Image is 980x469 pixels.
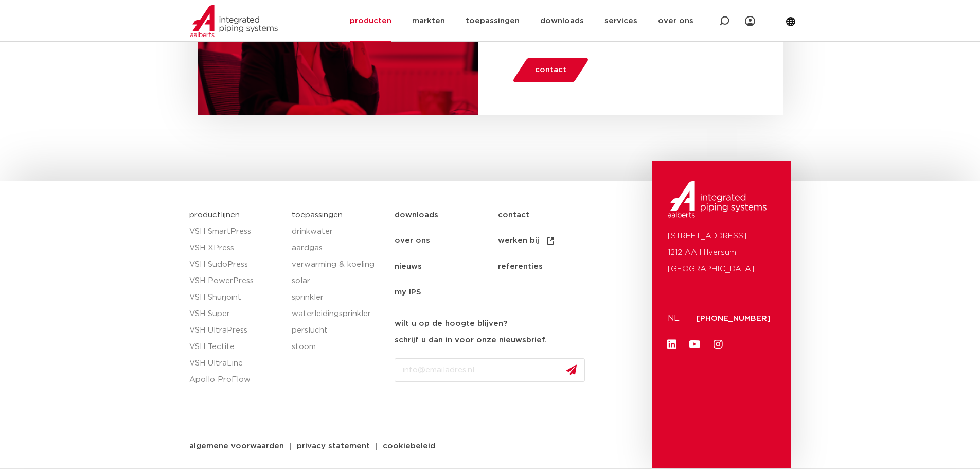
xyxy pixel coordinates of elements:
[189,223,282,240] a: VSH SmartPress
[289,442,378,450] a: privacy statement
[292,273,384,289] a: solar
[395,390,551,430] iframe: reCAPTCHA
[189,289,282,306] a: VSH Shurjoint
[189,273,282,289] a: VSH PowerPress
[189,211,240,219] a: productlijnen
[292,322,384,339] a: perslucht
[292,289,384,306] a: sprinkler
[292,339,384,355] a: stoom
[292,306,384,322] a: waterleidingsprinkler
[697,315,771,322] a: [PHONE_NUMBER]
[668,228,776,277] p: [STREET_ADDRESS] 1212 AA Hilversum [GEOGRAPHIC_DATA]
[182,442,292,450] a: algemene voorwaarden
[395,254,498,280] a: nieuws
[292,240,384,256] a: aardgas
[189,256,282,273] a: VSH SudoPress
[189,240,282,256] a: VSH XPress
[668,310,684,327] p: NL:
[189,306,282,322] a: VSH Super
[395,228,498,254] a: over ons
[189,339,282,355] a: VSH Tectite
[498,254,601,280] a: referenties
[189,372,282,388] a: Apollo ProFlow
[292,256,384,273] a: verwarming & koeling
[395,336,547,344] strong: schrijf u dan in voor onze nieuwsbrief.
[511,58,590,82] a: contact
[395,280,498,305] a: my IPS
[189,322,282,339] a: VSH UltraPress
[498,228,601,254] a: werken bij
[292,223,384,240] a: drinkwater
[189,442,284,450] span: algemene voorwaarden
[375,442,443,450] a: cookiebeleid
[395,202,647,305] nav: Menu
[395,202,498,228] a: downloads
[189,355,282,372] a: VSH UltraLine
[395,320,507,327] strong: wilt u op de hoogte blijven?
[297,442,370,450] span: privacy statement
[566,364,577,375] img: send.svg
[535,62,566,78] span: contact
[292,211,343,219] a: toepassingen
[498,202,601,228] a: contact
[383,442,435,450] span: cookiebeleid
[395,358,585,382] input: info@emailadres.nl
